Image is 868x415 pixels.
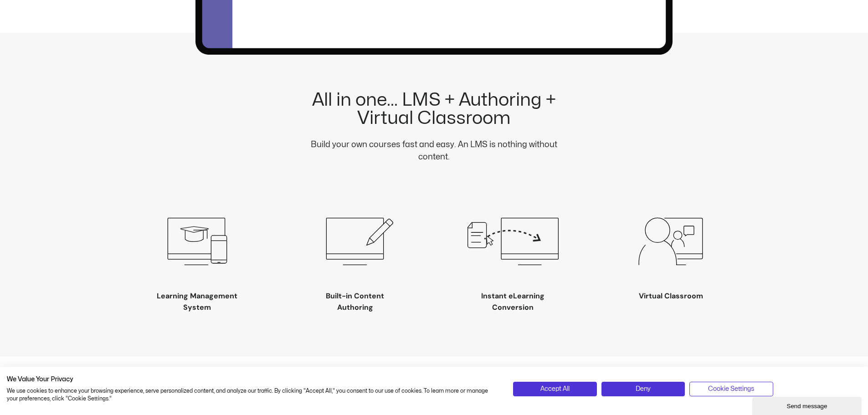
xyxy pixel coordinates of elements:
iframe: chat widget [752,395,863,415]
button: Deny all cookies [601,382,685,396]
span: Learning Management System [157,291,237,312]
h2: We Value Your Privacy [7,375,499,384]
span: Cookie Settings [708,384,754,394]
span: Instant eLearning Conversion [481,291,544,312]
p: We use cookies to enhance your browsing experience, serve personalized content, and analyze our t... [7,387,499,403]
span: Virtual Classroom [639,291,703,301]
button: Adjust cookie preferences [689,382,773,396]
span: Built-in Content Authoring [326,291,384,312]
button: Accept all cookies [513,382,596,396]
h2: All in one... LMS + Authoring + Virtual Classroom [295,91,574,128]
span: Deny [636,384,651,394]
span: Accept All [540,384,570,394]
p: Build your own courses fast and easy. An LMS is nothing without content. [295,138,574,163]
